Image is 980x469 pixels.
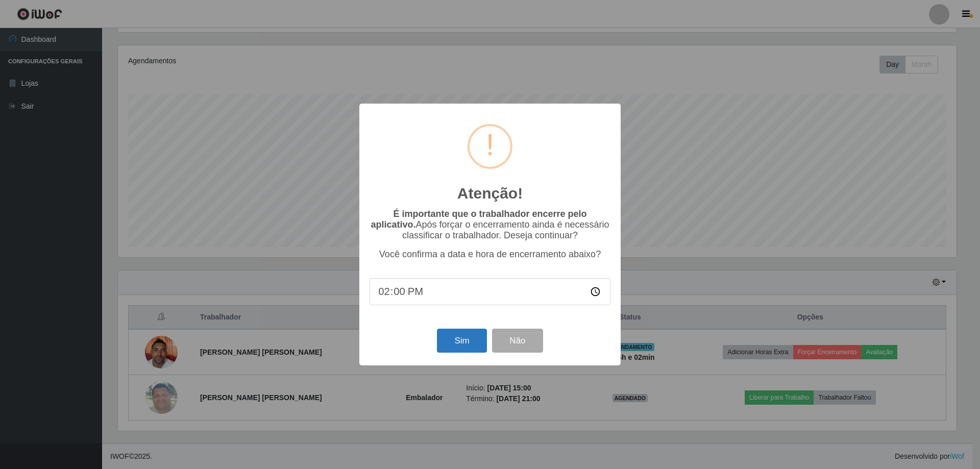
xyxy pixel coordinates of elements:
p: Você confirma a data e hora de encerramento abaixo? [370,249,610,260]
b: É importante que o trabalhador encerre pelo aplicativo. [371,209,586,230]
h2: Atenção! [457,184,523,203]
button: Não [492,329,543,353]
p: Após forçar o encerramento ainda é necessário classificar o trabalhador. Deseja continuar? [370,209,610,241]
button: Sim [437,329,486,353]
